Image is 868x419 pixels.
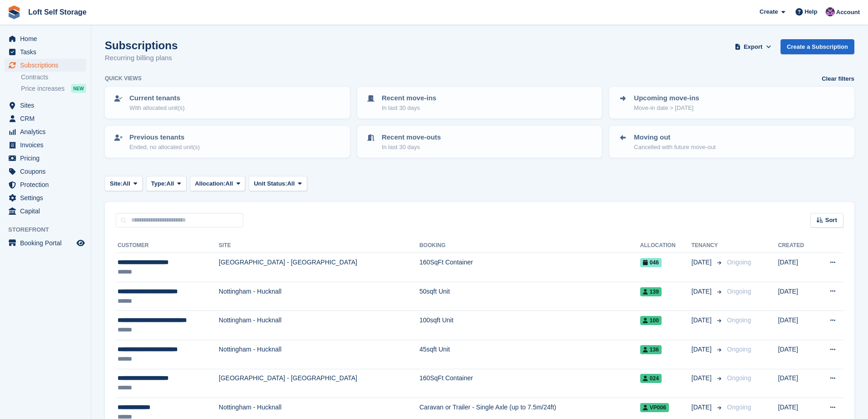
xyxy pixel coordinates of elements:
a: Current tenants With allocated unit(s) [106,88,349,118]
span: Price increases [21,84,65,93]
p: In last 30 days [382,143,441,152]
button: Unit Status: All [249,176,307,191]
a: menu [5,32,86,45]
span: VP006 [640,403,669,412]
button: Export [733,39,773,54]
a: Contracts [21,73,86,82]
a: Preview store [75,238,86,248]
a: Recent move-ins In last 30 days [358,88,601,118]
th: Booking [419,238,640,253]
p: Recent move-outs [382,132,441,143]
span: Sites [20,99,75,112]
span: Analytics [20,125,75,138]
a: Upcoming move-ins Move-in date > [DATE] [610,88,853,118]
span: Invoices [20,139,75,151]
span: Capital [20,205,75,217]
span: 046 [640,258,662,267]
button: Type: All [146,176,186,191]
p: Cancelled with future move-out [634,143,715,152]
a: menu [5,139,86,151]
a: Price increases NEW [21,83,86,93]
span: All [287,179,295,188]
td: 160SqFt Container [419,253,640,282]
p: Recent move-ins [382,93,437,103]
a: Create a Subscription [781,39,854,54]
a: menu [5,59,86,72]
h6: Quick views [105,74,142,83]
span: All [166,179,174,188]
a: menu [5,178,86,191]
h1: Subscriptions [105,39,178,52]
td: Nottingham - Hucknall [219,340,419,369]
p: Upcoming move-ins [634,93,699,103]
td: [GEOGRAPHIC_DATA] - [GEOGRAPHIC_DATA] [219,369,419,398]
a: menu [5,237,86,249]
span: [DATE] [692,258,714,267]
td: Nottingham - Hucknall [219,311,419,340]
a: Clear filters [822,74,854,83]
span: Ongoing [727,288,751,295]
div: NEW [71,84,86,93]
span: Ongoing [727,259,751,266]
td: Nottingham - Hucknall [219,282,419,311]
span: [DATE] [692,403,714,412]
span: CRM [20,112,75,125]
td: 45sqft Unit [419,340,640,369]
span: Type: [151,179,167,188]
p: Previous tenants [129,132,200,143]
span: Booking Portal [20,237,75,249]
p: With allocated unit(s) [129,103,185,113]
td: 100sqft Unit [419,311,640,340]
a: Recent move-outs In last 30 days [358,127,601,157]
img: stora-icon-8386f47178a22dfd0bd8f6a31ec36ba5ce8667c1dd55bd0f319d3a0aa187defe.svg [7,5,21,19]
span: 024 [640,374,662,383]
span: Account [836,8,860,17]
span: Help [805,7,817,16]
span: [DATE] [692,373,714,383]
span: Ongoing [727,374,751,382]
span: Export [744,42,762,52]
p: Current tenants [129,93,185,103]
span: Pricing [20,152,75,165]
p: Moving out [634,132,715,143]
button: Allocation: All [190,176,246,191]
p: Ended, no allocated unit(s) [129,143,200,152]
span: Allocation: [195,179,226,188]
a: Moving out Cancelled with future move-out [610,127,853,157]
span: Create [760,7,778,16]
a: menu [5,165,86,178]
span: Subscriptions [20,59,75,72]
th: Created [778,238,816,253]
td: [GEOGRAPHIC_DATA] - [GEOGRAPHIC_DATA] [219,253,419,282]
a: menu [5,152,86,165]
span: [DATE] [692,287,714,296]
span: Ongoing [727,403,751,411]
th: Site [219,238,419,253]
td: [DATE] [778,340,816,369]
span: [DATE] [692,316,714,325]
td: [DATE] [778,253,816,282]
span: Tasks [20,46,75,58]
p: Move-in date > [DATE] [634,103,699,113]
span: 136 [640,345,662,354]
span: Home [20,32,75,45]
a: menu [5,205,86,217]
span: Settings [20,191,75,204]
td: [DATE] [778,369,816,398]
span: All [123,179,130,188]
th: Tenancy [692,238,724,253]
td: 160SqFt Container [419,369,640,398]
p: Recurring billing plans [105,53,178,63]
a: menu [5,191,86,204]
a: menu [5,46,86,58]
a: Previous tenants Ended, no allocated unit(s) [106,127,349,157]
span: Site: [110,179,123,188]
span: Storefront [8,225,91,234]
a: menu [5,112,86,125]
span: 139 [640,287,662,296]
span: [DATE] [692,345,714,354]
td: [DATE] [778,311,816,340]
a: menu [5,125,86,138]
td: 50sqft Unit [419,282,640,311]
td: [DATE] [778,282,816,311]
